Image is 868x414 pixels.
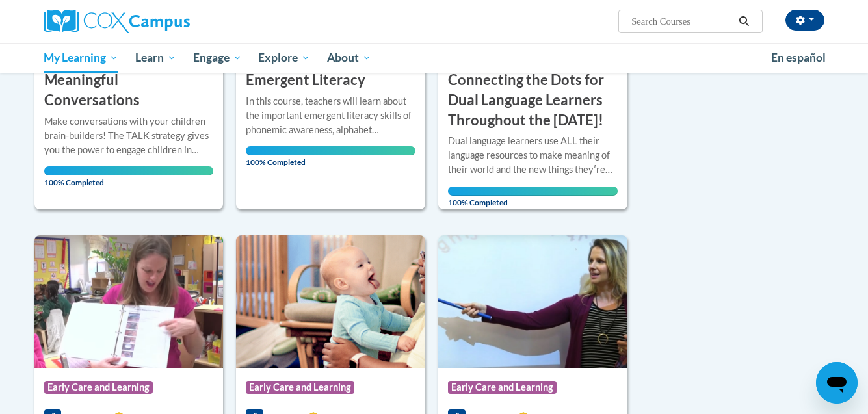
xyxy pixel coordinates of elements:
span: 100% Completed [246,146,415,167]
span: En español [771,51,826,64]
span: Engage [193,50,242,66]
div: Main menu [25,43,844,73]
iframe: Button to launch messaging window [816,362,858,404]
img: Cox Campus [44,10,190,33]
button: Search [734,14,754,29]
h3: Meaningful Conversations [44,70,214,110]
div: Your progress [448,187,618,196]
a: Learn [127,43,185,73]
input: Search Courses [630,14,734,29]
span: Early Care and Learning [246,381,354,394]
div: Your progress [44,166,214,175]
button: Account Settings [785,10,824,31]
a: About [319,43,380,73]
img: Course Logo [34,235,224,368]
img: Course Logo [438,235,627,368]
a: Cox Campus [44,10,291,33]
span: 100% Completed [44,166,214,187]
a: Engage [185,43,250,73]
span: Early Care and Learning [448,381,557,394]
a: En español [763,44,834,71]
a: My Learning [36,43,127,73]
img: Course Logo [236,235,425,368]
div: Dual language learners use ALL their language resources to make meaning of their world and the ne... [448,134,618,177]
div: Your progress [246,146,415,155]
h3: Emergent Literacy [246,70,365,90]
a: Explore [250,43,319,73]
span: 100% Completed [448,187,618,207]
span: My Learning [44,50,118,66]
div: Make conversations with your children brain-builders! The TALK strategy gives you the power to en... [44,114,214,157]
h3: Connecting the Dots for Dual Language Learners Throughout the [DATE]! [448,70,618,130]
span: Learn [135,50,176,66]
span: About [327,50,371,66]
span: Early Care and Learning [44,381,153,394]
div: In this course, teachers will learn about the important emergent literacy skills of phonemic awar... [246,94,415,137]
span: Explore [258,50,310,66]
